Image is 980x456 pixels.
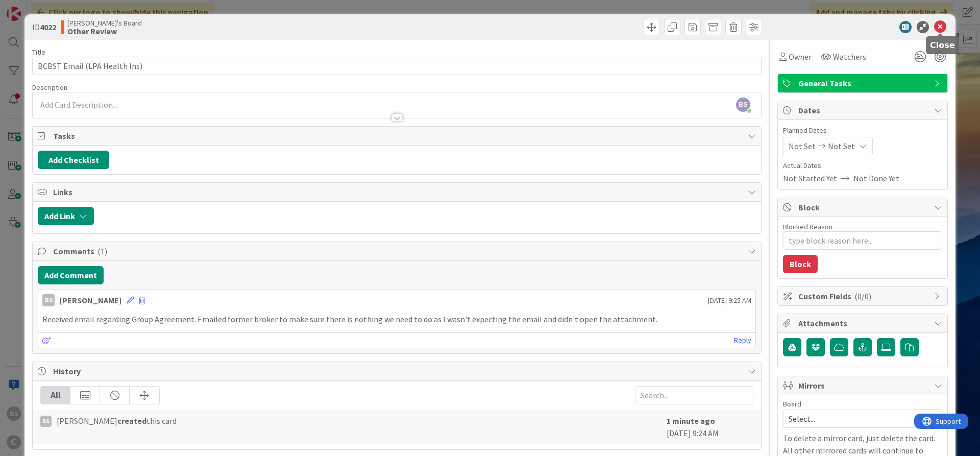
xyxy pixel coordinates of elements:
button: Add Link [38,207,94,225]
span: Watchers [833,51,866,63]
span: Mirrors [798,379,929,392]
div: BS [42,294,55,306]
span: ID [32,21,56,33]
span: ( 1 ) [97,246,107,256]
span: Board [783,400,801,407]
b: created [117,416,146,426]
button: Add Checklist [38,151,109,169]
input: type card name here... [32,57,762,75]
span: Support [21,2,46,14]
span: Attachments [798,317,929,329]
span: Custom Fields [798,290,929,302]
div: BS [40,416,52,427]
div: [DATE] 9:24 AM [667,415,753,439]
button: Add Comment [38,266,104,284]
label: Title [32,47,45,57]
h5: Close [930,40,955,50]
span: Select... [789,412,919,426]
input: Search... [635,386,753,404]
span: Not Started Yet [783,172,837,184]
span: Planned Dates [783,125,942,136]
span: ( 0/0 ) [854,291,871,301]
span: History [53,365,743,377]
span: Not Done Yet [853,172,899,184]
span: [PERSON_NAME] this card [57,415,177,427]
a: Reply [734,334,751,347]
span: Actual Dates [783,160,942,171]
span: [DATE] 9:25 AM [708,295,751,306]
div: [PERSON_NAME] [60,294,121,306]
span: Block [798,201,929,213]
span: Tasks [53,130,743,142]
p: Received email regarding Group Agreement. Emailed former broker to make sure there is nothing we ... [42,314,751,325]
span: General Tasks [798,77,929,89]
div: All [41,387,70,404]
button: Block [783,255,818,273]
span: Dates [798,104,929,116]
span: Not Set [828,140,855,152]
label: Blocked Reason [783,222,832,231]
span: BS [736,98,750,112]
span: Description [32,83,67,92]
span: [PERSON_NAME]'s Board [67,19,142,27]
span: Not Set [789,140,816,152]
b: 4022 [40,22,56,32]
b: 1 minute ago [667,416,715,426]
span: Links [53,186,743,198]
span: Owner [789,51,812,63]
b: Other Review [67,27,142,35]
span: Comments [53,245,743,257]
